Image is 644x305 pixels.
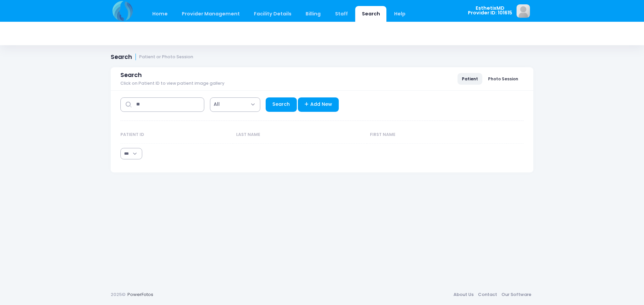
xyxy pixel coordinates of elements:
a: PowerFotos [127,291,153,298]
a: Help [388,6,412,22]
span: All [214,101,220,108]
small: Patient or Photo Session [139,55,193,60]
a: Facility Details [248,6,298,22]
a: Add New [298,97,339,112]
a: Billing [299,6,327,22]
span: Search [120,72,142,79]
a: Staff [328,6,354,22]
img: image [517,4,530,18]
a: Photo Session [484,73,523,84]
span: Click on Patient ID to view patient image gallery [120,81,224,86]
a: Search [266,97,297,112]
th: Last Name [233,126,367,144]
a: Contact [476,289,499,301]
a: Search [355,6,386,22]
th: First Name [367,126,507,144]
th: Patient ID [120,126,233,144]
span: All [210,97,260,112]
a: Provider Management [175,6,246,22]
span: EsthetixMD Provider ID: 101615 [468,6,512,15]
span: 2025© [111,291,125,298]
a: About Us [451,289,476,301]
a: Patient [458,73,482,84]
a: Home [146,6,174,22]
a: Our Software [499,289,533,301]
h1: Search [111,54,193,61]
